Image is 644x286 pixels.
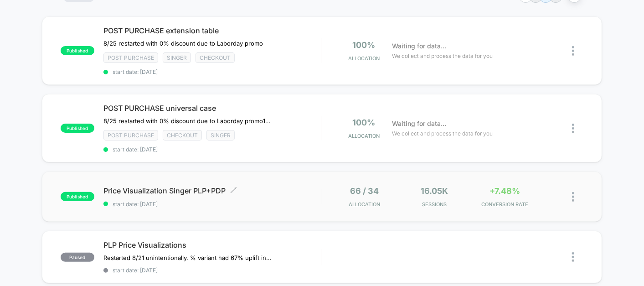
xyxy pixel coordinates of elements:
span: PLP Price Visualizations [103,240,322,250]
img: close [572,192,574,202]
span: paused [61,253,94,262]
span: 100% [353,40,376,50]
span: checkout [196,52,235,63]
span: Restarted 8/21 unintentionally. % variant had 67% uplift in CVR and 16% uplift in ATC rate [103,254,273,261]
span: 8/25 restarted with 0% discount due to Laborday promo [103,40,263,47]
span: checkout [163,130,202,140]
img: close [572,252,574,262]
span: We collect and process the data for you [392,129,493,138]
span: 16.05k [421,186,448,196]
span: start date: [DATE] [103,146,322,153]
span: Sessions [402,201,467,208]
span: CONVERSION RATE [472,201,538,208]
span: start date: [DATE] [103,201,322,208]
span: Post Purchase [103,52,158,63]
span: POST PURCHASE extension table [103,26,322,35]
span: published [61,46,94,55]
span: Allocation [348,55,380,62]
span: Singer [206,130,235,140]
span: +7.48% [489,186,520,196]
span: 66 / 34 [350,186,379,196]
img: close [572,46,574,56]
span: 8/25 restarted with 0% discount due to Laborday promo10% off 6% CR8/15 restarted to incl all top ... [103,117,273,125]
span: published [61,192,94,201]
span: Allocation [348,133,380,139]
span: Price Visualization Singer PLP+PDP [103,186,322,195]
span: start date: [DATE] [103,267,322,274]
span: start date: [DATE] [103,68,322,75]
span: Post Purchase [103,130,158,140]
span: Allocation [349,201,380,208]
span: 100% [353,118,376,127]
img: close [572,124,574,133]
span: Waiting for data... [392,119,446,129]
span: Singer [163,52,191,63]
span: We collect and process the data for you [392,52,493,60]
span: Waiting for data... [392,41,446,51]
span: published [61,124,94,133]
span: POST PURCHASE universal case [103,104,322,113]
